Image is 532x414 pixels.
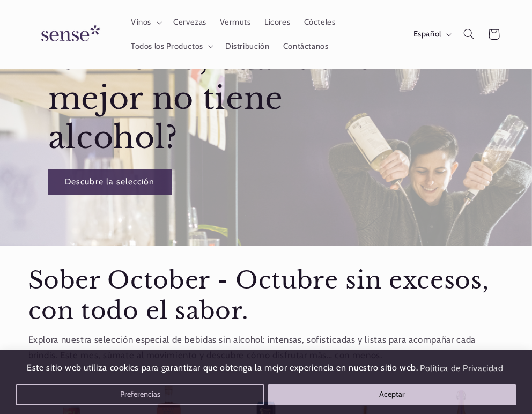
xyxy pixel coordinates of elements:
a: Contáctanos [276,34,335,58]
h2: Sober October - Octubre sin excesos, con todo el sabor. [28,265,504,326]
span: Español [413,28,441,40]
span: Cervezas [173,18,206,28]
span: Contáctanos [283,41,329,51]
span: Vermuts [220,18,250,28]
img: Sense [28,19,109,50]
span: Todos los Productos [131,41,203,51]
a: Sense [24,15,113,54]
span: Vinos [131,18,151,28]
a: Descubre la selección [48,169,171,195]
button: Español [407,24,456,45]
summary: Todos los Productos [124,34,218,58]
a: Distribución [218,34,276,58]
summary: Búsqueda [456,22,481,47]
button: Aceptar [268,384,517,405]
span: Licores [264,18,290,28]
button: Preferencias [16,384,265,405]
a: Licores [257,11,297,34]
summary: Vinos [124,11,166,34]
span: Cócteles [304,18,336,28]
a: Política de Privacidad (opens in a new tab) [418,359,505,378]
a: Cervezas [166,11,213,34]
span: Este sitio web utiliza cookies para garantizar que obtenga la mejor experiencia en nuestro sitio ... [27,363,418,373]
a: Cócteles [297,11,342,34]
span: Distribución [225,41,270,51]
p: Explora nuestra selección especial de bebidas sin alcohol: intensas, sofisticadas y listas para a... [28,332,504,364]
a: Vermuts [213,11,258,34]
